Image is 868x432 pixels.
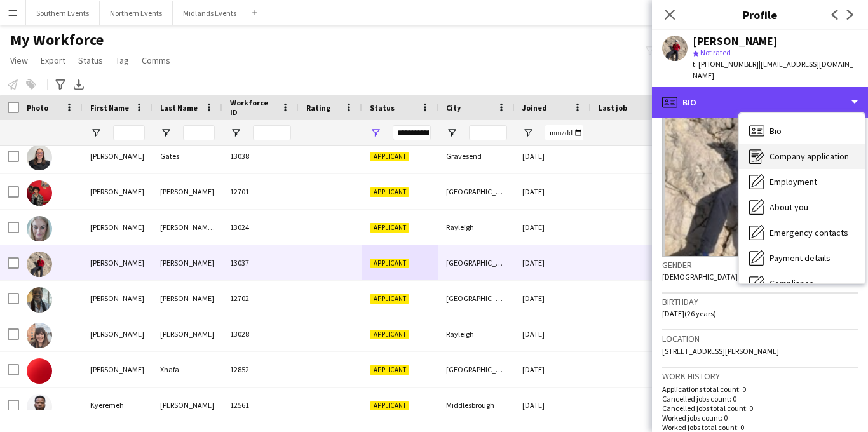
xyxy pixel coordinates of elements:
[739,245,865,271] div: Payment details
[370,187,409,197] span: Applicant
[27,287,52,313] img: Juana Arias
[370,103,395,112] span: Status
[78,55,103,66] span: Status
[469,125,507,140] input: City Filter Input
[306,103,330,112] span: Rating
[522,127,534,138] button: Open Filter Menu
[370,223,409,233] span: Applicant
[370,127,381,138] button: Open Filter Menu
[153,210,222,245] div: [PERSON_NAME] [PERSON_NAME]
[160,127,172,138] button: Open Filter Menu
[693,59,759,69] span: t. [PHONE_NUMBER]
[41,55,65,66] span: Export
[662,346,779,356] span: [STREET_ADDRESS][PERSON_NAME]
[545,125,583,140] input: Joined Filter Input
[71,77,86,92] app-action-btn: Export XLSX
[73,52,108,69] a: Status
[739,194,865,220] div: About you
[153,352,222,387] div: Xhafa
[222,388,299,422] div: 12561
[438,281,515,316] div: [GEOGRAPHIC_DATA]
[515,210,591,245] div: [DATE]
[370,294,409,304] span: Applicant
[83,138,153,173] div: [PERSON_NAME]
[53,77,68,92] app-action-btn: Advanced filters
[222,316,299,351] div: 13028
[770,278,814,289] span: Compliance
[113,125,145,140] input: First Name Filter Input
[662,259,858,271] h3: Gender
[111,52,134,69] a: Tag
[83,210,153,245] div: [PERSON_NAME]
[739,220,865,245] div: Emergency contacts
[662,66,858,257] img: Crew avatar or photo
[153,316,222,351] div: [PERSON_NAME]
[446,127,458,138] button: Open Filter Menu
[370,330,409,339] span: Applicant
[153,138,222,173] div: Gates
[90,103,129,112] span: First Name
[370,152,409,161] span: Applicant
[770,176,817,187] span: Employment
[739,118,865,144] div: Bio
[770,201,808,213] span: About you
[515,245,591,280] div: [DATE]
[83,352,153,387] div: [PERSON_NAME]
[26,1,100,25] button: Southern Events
[142,55,170,66] span: Comms
[100,1,173,25] button: Northern Events
[652,87,868,118] div: Bio
[27,358,52,384] img: Kevin Xhafa
[739,144,865,169] div: Company application
[770,151,849,162] span: Company application
[153,245,222,280] div: [PERSON_NAME]
[599,103,627,112] span: Last job
[446,103,461,112] span: City
[83,174,153,209] div: [PERSON_NAME]
[662,394,858,403] p: Cancelled jobs count: 0
[222,245,299,280] div: 13037
[370,259,409,268] span: Applicant
[770,227,848,238] span: Emergency contacts
[90,127,102,138] button: Open Filter Menu
[438,174,515,209] div: [GEOGRAPHIC_DATA]
[662,413,858,422] p: Worked jobs count: 0
[27,180,52,206] img: Jesus Alberto Feliz Arias
[83,388,153,422] div: Kyeremeh
[160,103,198,112] span: Last Name
[153,281,222,316] div: [PERSON_NAME]
[515,352,591,387] div: [DATE]
[662,370,858,382] h3: Work history
[739,271,865,296] div: Compliance
[36,52,71,69] a: Export
[137,52,175,69] a: Comms
[515,281,591,316] div: [DATE]
[438,210,515,245] div: Rayleigh
[515,388,591,422] div: [DATE]
[116,55,129,66] span: Tag
[662,333,858,344] h3: Location
[515,138,591,173] div: [DATE]
[153,174,222,209] div: [PERSON_NAME]
[438,316,515,351] div: Rayleigh
[662,296,858,307] h3: Birthday
[515,174,591,209] div: [DATE]
[5,52,33,69] a: View
[83,245,153,280] div: [PERSON_NAME]
[652,6,868,23] h3: Profile
[438,138,515,173] div: Gravesend
[370,365,409,375] span: Applicant
[662,384,858,394] p: Applications total count: 0
[438,245,515,280] div: [GEOGRAPHIC_DATA][PERSON_NAME]
[522,103,547,112] span: Joined
[183,125,215,140] input: Last Name Filter Input
[27,394,52,419] img: Kyeremeh Adjei
[153,388,222,422] div: [PERSON_NAME]
[10,55,28,66] span: View
[27,216,52,241] img: Joanne Pye de Rojas
[222,210,299,245] div: 13024
[173,1,247,25] button: Midlands Events
[222,138,299,173] div: 13038
[693,59,853,80] span: | [EMAIL_ADDRESS][DOMAIN_NAME]
[27,323,52,348] img: Julie Higman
